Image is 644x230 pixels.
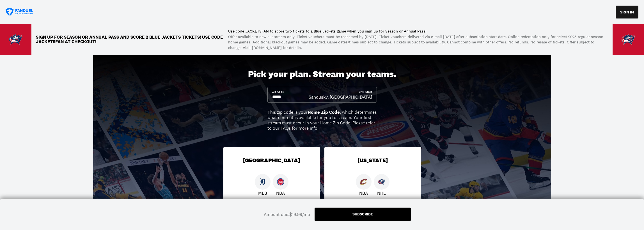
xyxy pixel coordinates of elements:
[258,190,267,196] p: MLB
[9,33,22,46] img: Team Logo
[228,29,604,34] p: Use code JACKETSFAN to score two tickets to a Blue Jackets game when you sign up for Season or An...
[378,178,385,185] img: Blue Jackets
[622,33,635,46] img: Team Logo
[360,178,367,185] img: Cavaliers
[272,90,284,94] div: Zip Code
[36,35,224,44] p: Sign up for Season or Annual Pass and score 2 Blue Jackets TICKETS! Use code JACKETSFAN at checkout!
[228,34,604,51] p: Offer available to new customers only. Ticket vouchers must be redeemed by [DATE]. Ticket voucher...
[259,178,266,185] img: Tigers
[308,109,340,115] b: Home Zip Code
[352,212,373,216] div: Subscribe
[264,211,310,217] div: Amount due: $19.99/mo
[267,110,377,131] div: This zip code is your , which determines what content is available for you to stream. Your first ...
[359,90,372,94] div: City, State
[277,178,284,185] img: Pistons
[324,147,421,174] div: [US_STATE]
[616,6,638,18] button: SIGN IN
[377,190,386,196] p: NHL
[276,190,285,196] p: NBA
[223,147,320,174] div: [GEOGRAPHIC_DATA]
[248,69,396,80] div: Pick your plan. Stream your teams.
[359,190,368,196] p: NBA
[309,94,372,100] div: Sandusky, [GEOGRAPHIC_DATA]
